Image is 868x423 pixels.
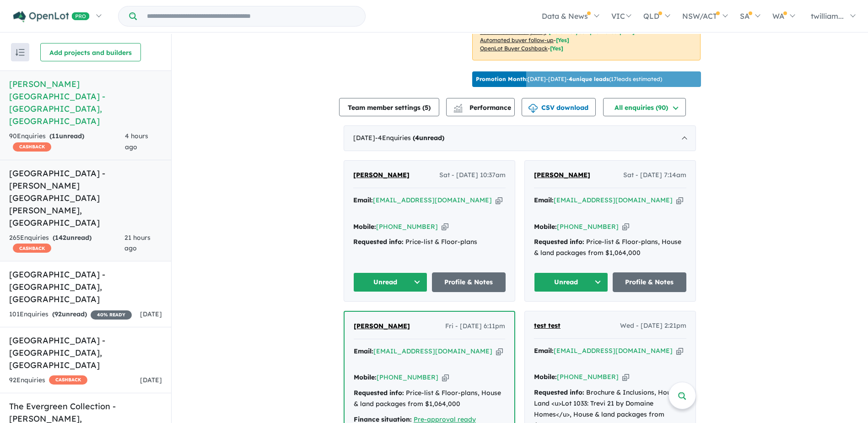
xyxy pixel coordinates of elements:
a: [EMAIL_ADDRESS][DOMAIN_NAME] [554,347,673,355]
strong: Requested info: [534,238,584,246]
button: Unread [353,272,427,292]
a: [PHONE_NUMBER] [376,222,438,231]
span: 4 hours ago [125,132,148,151]
div: 265 Enquir ies [9,233,124,255]
strong: Requested info: [353,238,404,246]
span: [Yes] [550,45,563,52]
div: 92 Enquir ies [9,375,87,386]
button: Unread [534,272,608,292]
img: sort.svg [16,49,25,56]
span: [DATE] [140,310,162,318]
a: [PERSON_NAME] [534,170,590,181]
span: 4 [415,134,419,142]
span: [DATE] [140,376,162,384]
strong: ( unread) [49,132,84,140]
strong: ( unread) [53,233,92,242]
strong: Requested info: [534,388,584,396]
span: [PERSON_NAME] [354,322,410,330]
a: [PERSON_NAME] [353,170,410,181]
button: Team member settings (5) [339,98,439,116]
img: Openlot PRO Logo White [13,11,90,22]
span: Fri - [DATE] 6:11pm [445,321,505,332]
strong: Email: [534,347,554,355]
span: Performance [455,103,511,112]
span: 21 hours ago [124,233,151,253]
span: [Yes] [556,37,569,43]
span: Sat - [DATE] 10:37am [439,170,506,181]
p: [DATE] - [DATE] - ( 17 leads estimated) [476,75,662,83]
button: Copy [676,346,683,356]
button: Copy [496,347,503,356]
span: 11 [52,132,59,140]
button: Performance [446,98,515,116]
h5: [GEOGRAPHIC_DATA] - [PERSON_NAME][GEOGRAPHIC_DATA][PERSON_NAME] , [GEOGRAPHIC_DATA] [9,167,162,229]
h5: [GEOGRAPHIC_DATA] - [GEOGRAPHIC_DATA] , [GEOGRAPHIC_DATA] [9,268,162,305]
a: [PHONE_NUMBER] [557,222,619,231]
button: Copy [496,195,502,205]
strong: Requested info: [354,389,404,397]
span: CASHBACK [13,142,51,152]
span: 142 [55,233,66,242]
a: Profile & Notes [613,272,687,292]
strong: ( unread) [413,134,444,142]
button: Add projects and builders [40,43,141,61]
span: 92 [54,310,62,318]
span: [PERSON_NAME] [353,171,410,179]
a: Profile & Notes [432,272,506,292]
a: [PERSON_NAME] [354,321,410,332]
button: Copy [622,222,629,232]
b: Promotion Month: [476,76,528,82]
button: Copy [442,373,449,382]
img: bar-chart.svg [453,107,463,113]
a: test test [534,320,561,331]
button: Copy [442,222,448,232]
div: Price-list & Floor-plans, House & land packages from $1,064,000 [354,388,505,410]
a: [EMAIL_ADDRESS][DOMAIN_NAME] [373,196,492,204]
img: download icon [528,104,538,113]
strong: ( unread) [52,310,87,318]
span: [PERSON_NAME] [534,171,590,179]
button: Copy [622,372,629,382]
strong: Mobile: [534,373,557,381]
a: [EMAIL_ADDRESS][DOMAIN_NAME] [373,347,492,355]
u: Automated buyer follow-up [480,37,554,43]
a: [PHONE_NUMBER] [377,373,438,381]
strong: Mobile: [354,373,377,381]
h5: [PERSON_NAME][GEOGRAPHIC_DATA] - [GEOGRAPHIC_DATA] , [GEOGRAPHIC_DATA] [9,78,162,127]
button: All enquiries (90) [603,98,686,116]
u: OpenLot Buyer Cashback [480,45,548,52]
span: CASHBACK [49,375,87,385]
strong: Email: [354,347,373,355]
span: CASHBACK [13,244,51,253]
img: line-chart.svg [454,104,462,109]
a: [EMAIL_ADDRESS][DOMAIN_NAME] [554,196,673,204]
strong: Email: [353,196,373,204]
span: Sat - [DATE] 7:14am [623,170,686,181]
strong: Email: [534,196,554,204]
span: 5 [425,103,428,112]
a: [PHONE_NUMBER] [557,373,619,381]
input: Try estate name, suburb, builder or developer [139,6,363,26]
span: twilliam... [811,11,844,21]
span: 40 % READY [91,310,132,320]
strong: Mobile: [534,222,557,231]
div: Price-list & Floor-plans, House & land packages from $1,064,000 [534,237,686,259]
button: CSV download [522,98,596,116]
span: test test [534,321,561,330]
div: 90 Enquir ies [9,131,125,153]
span: Wed - [DATE] 2:21pm [620,320,686,331]
div: [DATE] [344,125,696,151]
div: 101 Enquir ies [9,309,132,320]
span: - 4 Enquir ies [375,134,444,142]
div: Price-list & Floor-plans [353,237,506,248]
b: 4 unique leads [569,76,609,82]
strong: Mobile: [353,222,376,231]
h5: [GEOGRAPHIC_DATA] - [GEOGRAPHIC_DATA] , [GEOGRAPHIC_DATA] [9,334,162,371]
button: Copy [676,195,683,205]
